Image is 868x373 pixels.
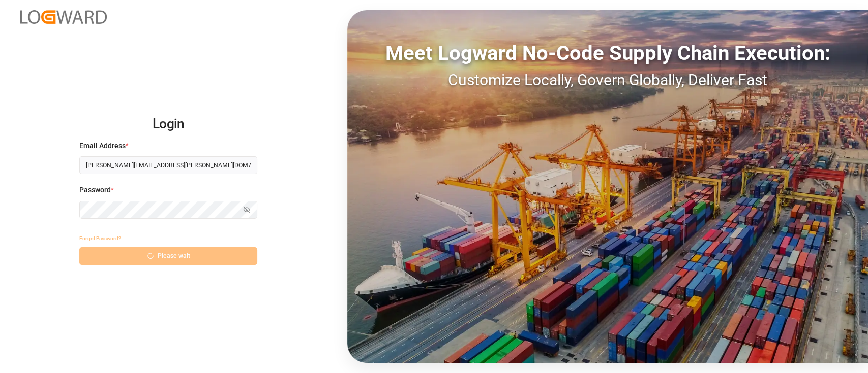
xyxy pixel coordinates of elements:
img: Logward_new_orange.png [20,10,107,24]
span: Email Address [79,141,126,151]
div: Customize Locally, Govern Globally, Deliver Fast [347,69,868,91]
span: Password [79,185,111,195]
input: Enter your email [79,156,257,174]
h2: Login [79,108,257,141]
div: Meet Logward No-Code Supply Chain Execution: [347,38,868,69]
